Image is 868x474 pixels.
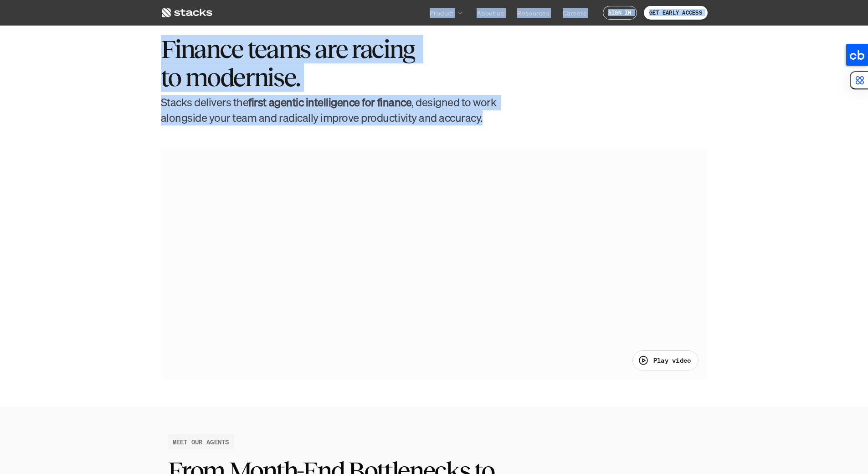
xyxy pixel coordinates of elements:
[430,8,454,18] p: Product
[161,35,416,91] h2: Finance teams are racing to modernise.
[248,95,411,109] strong: first agentic intelligence for finance
[653,355,691,365] p: Play video
[608,10,632,16] p: SIGN IN
[644,6,708,20] a: GET EARLY ACCESS
[563,8,586,18] p: Careers
[512,5,555,21] a: Resources
[161,95,498,125] h4: Stacks delivers the , designed to work alongside your team and radically improve productivity and...
[557,5,592,21] a: Careers
[471,5,509,21] a: About us
[477,8,504,18] p: About us
[603,6,637,20] a: SIGN IN
[517,8,550,18] p: Resources
[173,437,229,447] h2: MEET OUR AGENTS
[649,10,702,16] p: GET EARLY ACCESS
